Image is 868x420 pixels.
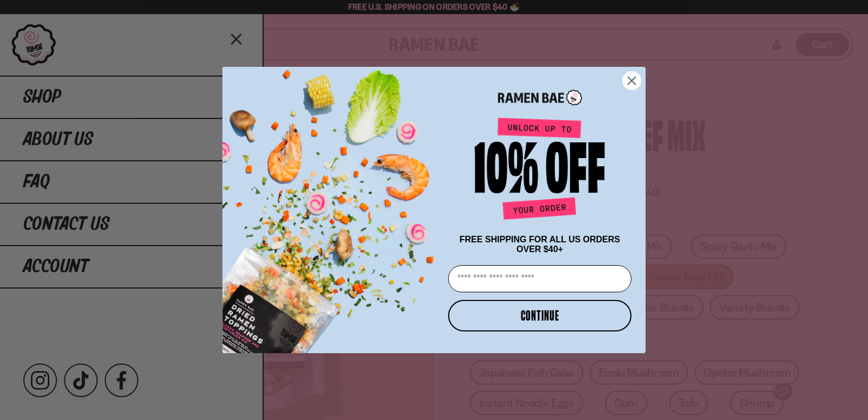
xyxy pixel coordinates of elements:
[498,89,582,106] img: Ramen Bae Logo
[472,117,608,224] img: Unlock up to 10% off
[459,235,620,254] span: FREE SHIPPING FOR ALL US ORDERS OVER $40+
[448,300,631,331] button: CONTINUE
[622,71,641,90] button: Close dialog
[222,58,444,353] img: ce7035ce-2e49-461c-ae4b-8ade7372f32c.png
